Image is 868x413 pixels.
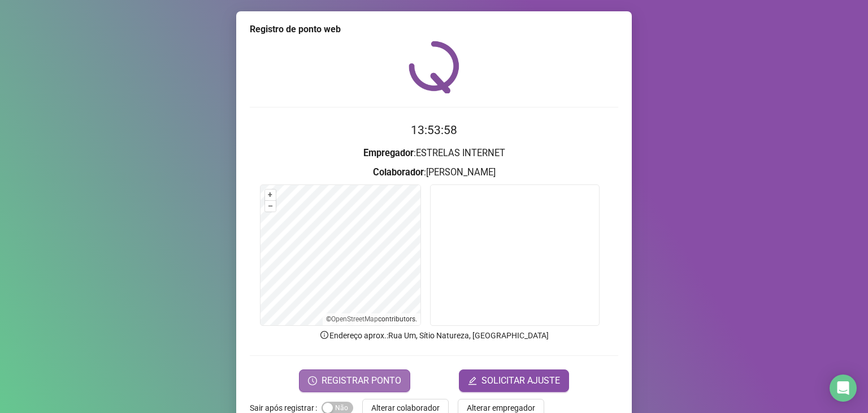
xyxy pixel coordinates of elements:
div: Registro de ponto web [250,23,618,36]
button: REGISTRAR PONTO [299,369,410,392]
button: + [265,190,276,200]
p: Endereço aprox. : Rua Um, Sítio Natureza, [GEOGRAPHIC_DATA] [250,329,618,342]
button: – [265,201,276,212]
span: SOLICITAR AJUSTE [481,374,560,388]
li: © contributors. [326,315,417,323]
strong: Colaborador [373,167,424,178]
span: clock-circle [308,376,317,385]
span: REGISTRAR PONTO [322,374,401,388]
span: info-circle [319,330,329,340]
a: OpenStreetMap [331,315,378,323]
span: edit [468,376,477,385]
img: QRPoint [409,41,459,93]
h3: : ESTRELAS INTERNET [250,146,618,161]
button: editSOLICITAR AJUSTE [459,369,569,392]
div: Open Intercom Messenger [830,375,857,402]
time: 13:53:58 [411,123,457,137]
strong: Empregador [363,148,414,158]
h3: : [PERSON_NAME] [250,165,618,180]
